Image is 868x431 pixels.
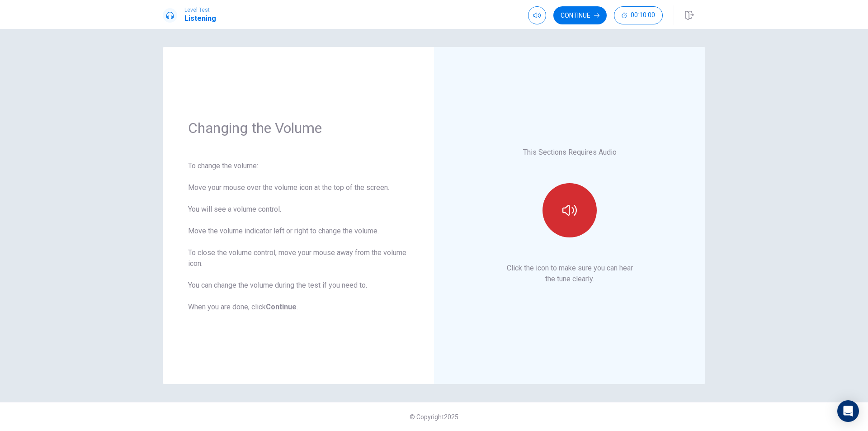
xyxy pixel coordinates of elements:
[631,12,655,19] span: 00:10:00
[837,400,859,422] div: Open Intercom Messenger
[184,13,216,24] h1: Listening
[410,413,458,421] span: © Copyright 2025
[507,263,633,284] p: Click the icon to make sure you can hear the tune clearly.
[523,147,617,158] p: This Sections Requires Audio
[614,6,663,24] button: 00:10:00
[553,6,607,24] button: Continue
[266,303,297,311] b: Continue
[188,119,409,137] h1: Changing the Volume
[184,7,216,13] span: Level Test
[188,161,409,313] div: To change the volume: Move your mouse over the volume icon at the top of the screen. You will see...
